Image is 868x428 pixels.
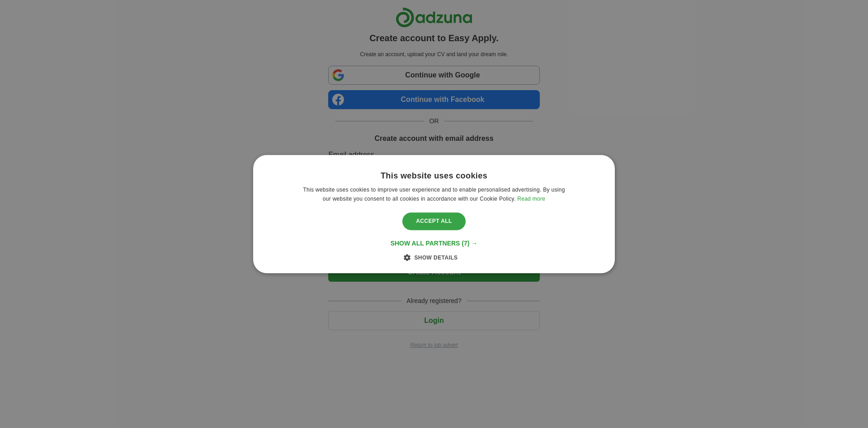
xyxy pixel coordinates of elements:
span: Show all partners [391,240,460,247]
span: Show details [414,255,458,261]
div: Cookie consent dialog [253,155,615,273]
a: Read more, opens a new window [517,196,545,202]
div: Accept all [402,213,466,230]
span: (7) → [462,240,477,247]
div: Show details [410,253,458,262]
div: This website uses cookies [381,171,487,181]
div: Show all partners (7) → [391,239,478,247]
span: This website uses cookies to improve user experience and to enable personalised advertising. By u... [303,187,565,202]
